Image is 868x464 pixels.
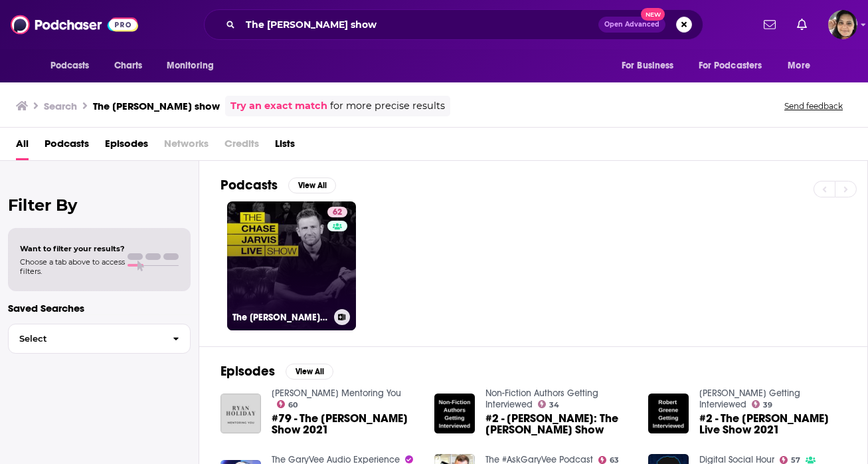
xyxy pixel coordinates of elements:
a: Non-Fiction Authors Getting Interviewed [485,388,598,410]
a: #2 - Angela Duckworth: The Chase Jarvis Show [485,413,632,435]
h3: The [PERSON_NAME] show [93,100,220,112]
a: 57 [780,456,801,464]
a: 34 [538,400,560,408]
h3: Search [44,100,77,112]
a: Ryan Holiday Mentoring You [272,388,401,399]
img: #2 - The Chase Jarvis Live Show 2021 [648,394,689,434]
img: #79 - The Chase Jarvis Show 2021 [220,394,261,434]
button: open menu [612,53,691,78]
span: 34 [549,402,559,408]
span: #79 - The [PERSON_NAME] Show 2021 [272,413,418,435]
a: Podcasts [44,133,89,160]
button: Show profile menu [828,10,857,39]
span: Want to filter your results? [20,244,125,253]
a: 62 [327,207,347,217]
span: Credits [224,133,259,160]
a: 62The [PERSON_NAME] LIVE Show [227,201,356,330]
img: Podchaser - Follow, Share and Rate Podcasts [11,12,138,37]
span: 60 [288,402,298,408]
span: #2 - [PERSON_NAME]: The [PERSON_NAME] Show [485,413,632,435]
span: For Podcasters [699,57,762,75]
a: 39 [752,400,773,408]
a: Robert Greene Getting Interviewed [699,388,800,410]
h2: Filter By [8,195,191,215]
button: open menu [778,53,827,78]
a: Episodes [105,133,148,160]
span: 57 [791,457,800,463]
img: User Profile [828,10,857,39]
button: Send feedback [780,100,847,112]
span: Logged in as shelbyjanner [828,10,857,39]
a: Lists [275,133,295,160]
button: open menu [690,53,782,78]
button: open menu [157,53,231,78]
a: Charts [106,53,151,78]
span: Select [9,334,162,343]
a: Show notifications dropdown [792,13,812,36]
a: Show notifications dropdown [758,13,781,36]
a: Try an exact match [230,98,327,114]
h3: The [PERSON_NAME] LIVE Show [232,312,329,323]
span: Choose a tab above to access filters. [20,257,125,276]
button: Open AdvancedNew [598,17,665,33]
span: for more precise results [330,98,445,114]
a: PodcastsView All [220,177,336,193]
span: 62 [333,206,342,219]
a: 63 [598,456,620,464]
span: Monitoring [167,57,214,75]
span: For Business [622,57,674,75]
a: 60 [277,400,298,408]
span: 39 [763,402,772,408]
button: Select [8,324,191,354]
button: View All [286,364,333,380]
h2: Podcasts [220,177,278,193]
p: Saved Searches [8,302,191,314]
span: Networks [164,133,209,160]
span: New [641,8,665,21]
input: Search podcasts, credits, & more... [240,14,598,35]
span: Podcasts [50,57,90,75]
div: Search podcasts, credits, & more... [204,9,703,40]
a: #2 - The Chase Jarvis Live Show 2021 [699,413,846,435]
button: View All [288,177,336,193]
span: Open Advanced [604,21,659,28]
a: EpisodesView All [220,363,333,380]
img: #2 - Angela Duckworth: The Chase Jarvis Show [434,394,475,434]
a: All [16,133,29,160]
span: #2 - The [PERSON_NAME] Live Show 2021 [699,413,846,435]
button: open menu [41,53,107,78]
a: #79 - The Chase Jarvis Show 2021 [272,413,418,435]
h2: Episodes [220,363,275,380]
span: Charts [114,57,143,75]
span: More [788,57,810,75]
span: 63 [610,457,619,463]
